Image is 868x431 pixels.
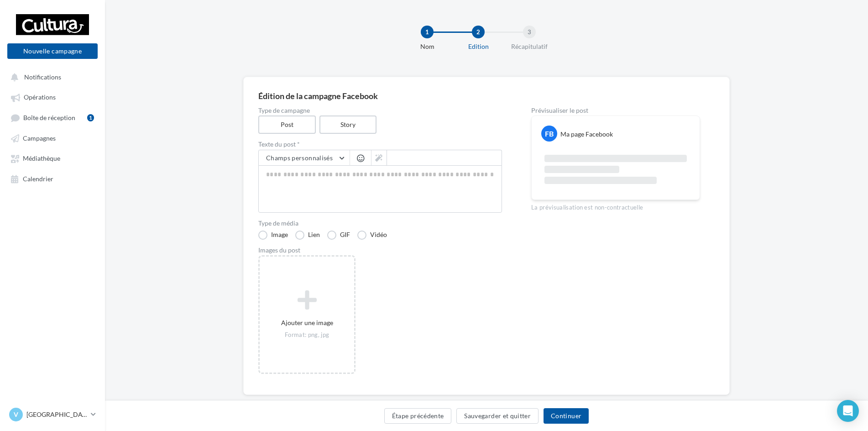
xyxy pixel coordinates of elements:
[5,150,99,166] a: Médiathèque
[258,141,502,147] label: Texte du post *
[5,130,99,146] a: Campagnes
[23,134,56,142] span: Campagnes
[258,231,288,240] label: Image
[500,42,559,51] div: Récapitulatif
[258,220,502,226] label: Type de média
[23,175,53,183] span: Calendrier
[14,410,18,419] span: V
[523,26,536,38] div: 3
[357,231,387,240] label: Vidéo
[421,26,434,38] div: 1
[258,107,502,114] label: Type de campagne
[5,170,99,187] a: Calendrier
[7,406,98,423] a: V [GEOGRAPHIC_DATA]
[472,26,485,38] div: 2
[7,43,98,59] button: Nouvelle campagne
[5,89,99,105] a: Opérations
[259,150,350,166] button: Champs personnalisés
[319,116,377,134] label: Story
[5,109,99,126] a: Boîte de réception1
[295,231,320,240] label: Lien
[23,155,60,163] span: Médiathèque
[449,42,507,51] div: Edition
[531,107,700,114] div: Prévisualiser le post
[456,408,539,424] button: Sauvegarder et quitter
[26,410,87,419] p: [GEOGRAPHIC_DATA]
[398,42,456,51] div: Nom
[837,400,859,422] div: Open Intercom Messenger
[24,73,61,81] span: Notifications
[531,200,700,212] div: La prévisualisation est non-contractuelle
[5,68,96,85] button: Notifications
[266,154,333,162] span: Champs personnalisés
[560,130,613,139] div: Ma page Facebook
[23,114,75,121] span: Boîte de réception
[544,408,589,424] button: Continuer
[258,247,502,253] div: Images du post
[24,94,56,101] span: Opérations
[541,126,557,142] div: FB
[258,92,715,100] div: Édition de la campagne Facebook
[384,408,452,424] button: Étape précédente
[327,231,350,240] label: GIF
[87,114,94,121] div: 1
[258,116,316,134] label: Post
